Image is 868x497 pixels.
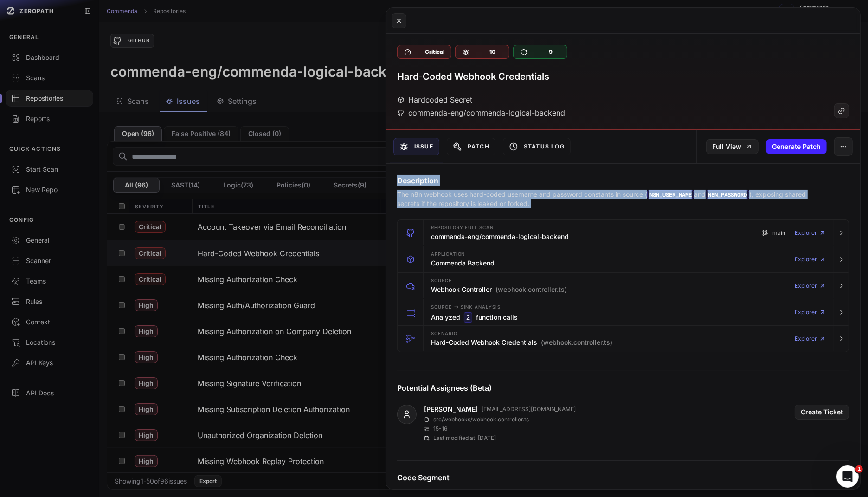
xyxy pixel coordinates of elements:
[397,175,849,186] h4: Description
[398,246,849,272] button: Application Commenda Backend Explorer
[836,465,859,488] iframe: Intercom live chat
[795,224,826,242] a: Explorer
[431,252,465,257] span: Application
[398,326,849,352] button: Scenario Hard-Coded Webhook Credentials (webhook.controller.ts) Explorer
[431,232,569,241] h3: commenda-eng/commenda-logical-backend
[433,434,496,442] p: Last modified at: [DATE]
[397,190,813,208] p: The n8n webhook uses hard-coded username and password constants in source ( and ), exposing share...
[795,405,849,420] button: Create Ticket
[495,285,567,294] span: (webhook.controller.ts)
[647,190,694,199] code: N8N_USER_NAME
[397,107,565,118] div: commenda-eng/commenda-logical-backend
[503,138,571,155] button: Status Log
[397,382,849,394] h4: Potential Assignees (Beta)
[454,303,459,310] span: ->
[766,139,827,154] button: Generate Patch
[431,285,567,294] h3: Webhook Controller
[424,405,478,414] a: [PERSON_NAME]
[447,138,495,155] button: Patch
[541,338,612,347] span: (webhook.controller.ts)
[795,277,826,295] a: Explorer
[398,220,849,246] button: Repository Full scan commenda-eng/commenda-logical-backend main Explorer
[482,406,576,413] p: [EMAIL_ADDRESS][DOMAIN_NAME]
[855,465,863,473] span: 1
[431,312,518,323] h3: Analyzed function calls
[464,312,472,323] code: 2
[431,258,495,268] h3: Commenda Backend
[431,338,612,347] h3: Hard-Coded Webhook Credentials
[398,299,849,325] button: Source -> Sink Analysis Analyzed 2 function calls Explorer
[795,303,826,322] a: Explorer
[431,331,457,336] span: Scenario
[706,190,749,199] code: N8N_PASSWORD
[433,425,447,432] p: 15 - 16
[393,138,439,155] button: Issue
[795,329,826,348] a: Explorer
[706,139,759,154] a: Full View
[433,416,529,423] p: src/webhooks/webhook.controller.ts
[431,303,501,310] span: Source Sink Analysis
[795,250,826,269] a: Explorer
[398,273,849,299] button: Source Webhook Controller (webhook.controller.ts) Explorer
[772,229,785,237] span: main
[397,472,849,483] h4: Code Segment
[431,226,494,230] span: Repository Full scan
[431,278,452,283] span: Source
